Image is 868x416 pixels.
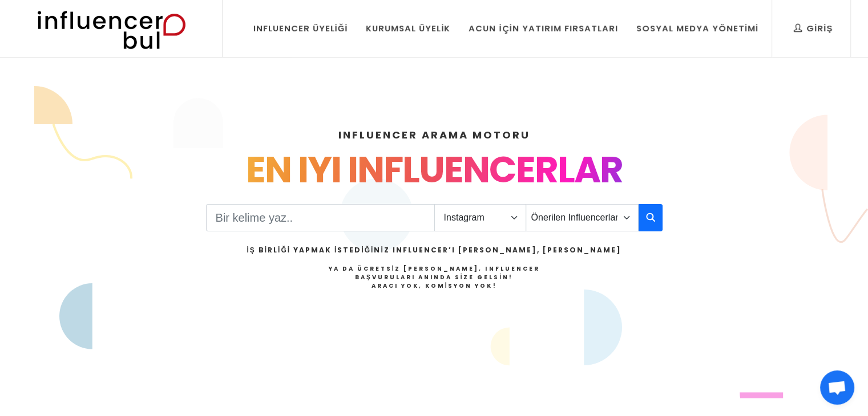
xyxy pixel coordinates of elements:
div: Açık sohbet [820,370,854,405]
div: Sosyal Medya Yönetimi [636,22,758,35]
div: EN IYI INFLUENCERLAR [64,142,804,197]
h4: INFLUENCER ARAMA MOTORU [64,127,804,142]
div: Giriş [794,22,833,35]
h4: Ya da Ücretsiz [PERSON_NAME], Influencer Başvuruları Anında Size Gelsin! [247,264,621,290]
div: Acun İçin Yatırım Fırsatları [469,22,617,35]
div: Influencer Üyeliği [253,22,348,35]
h2: İş Birliği Yapmak İstediğiniz Influencer’ı [PERSON_NAME], [PERSON_NAME] [247,245,621,255]
div: Kurumsal Üyelik [366,22,450,35]
strong: Aracı Yok, Komisyon Yok! [372,282,497,290]
input: Search [206,204,435,231]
